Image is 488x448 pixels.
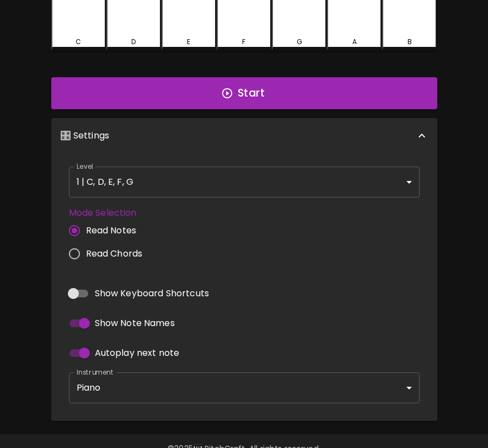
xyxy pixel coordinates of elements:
span: Read Notes [86,224,137,237]
button: Start [51,77,437,109]
label: Mode Selection [69,206,152,219]
label: Level [77,162,94,171]
label: Instrument [77,367,114,377]
div: B [407,37,412,47]
div: E [187,37,190,47]
div: A [352,37,357,47]
div: 🎛️ Settings [51,118,437,153]
div: C [76,37,81,47]
span: Show Keyboard Shortcuts [95,287,209,300]
div: 1 | C, D, E, F, G [69,167,420,198]
div: F [242,37,245,47]
div: Piano [69,372,420,403]
p: 🎛️ Settings [60,129,110,142]
span: Read Chords [86,247,143,260]
div: G [297,37,302,47]
span: Autoplay next note [95,346,180,360]
div: D [131,37,136,47]
span: Show Note Names [95,317,175,330]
